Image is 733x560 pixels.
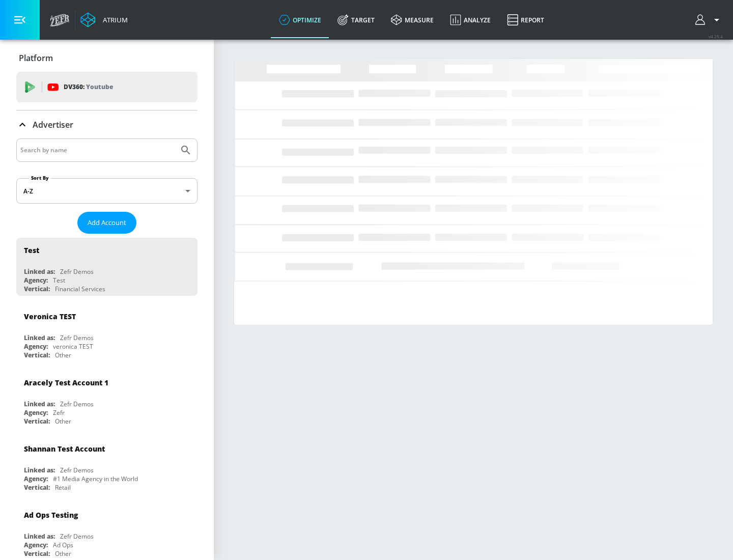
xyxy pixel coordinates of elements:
div: Linked as: [24,267,55,276]
div: Shannan Test Account [24,444,105,454]
a: optimize [271,2,329,38]
div: A-Z [16,178,198,204]
div: Zefr [53,408,65,417]
div: Retail [55,483,71,492]
div: Shannan Test AccountLinked as:Zefr DemosAgency:#1 Media Agency in the WorldVertical:Retail [16,436,198,494]
div: DV360: Youtube [16,72,198,102]
div: Zefr Demos [60,400,94,408]
div: Aracely Test Account 1Linked as:Zefr DemosAgency:ZefrVertical:Other [16,370,198,428]
div: Linked as: [24,400,55,408]
div: Linked as: [24,466,55,474]
p: DV360: [64,81,113,93]
div: Test [53,276,65,285]
div: Vertical: [24,351,50,359]
div: Agency: [24,342,48,351]
div: Advertiser [16,110,198,139]
p: Platform [19,52,53,64]
div: Veronica TESTLinked as:Zefr DemosAgency:veronica TESTVertical:Other [16,304,198,362]
a: Atrium [80,12,128,27]
div: Agency: [24,474,48,483]
div: Platform [16,44,198,72]
div: Other [55,417,71,426]
div: veronica TEST [53,342,93,351]
a: Target [329,2,383,38]
p: Advertiser [33,119,73,130]
div: Zefr Demos [60,466,94,474]
p: Youtube [86,81,113,92]
div: Veronica TEST [24,312,76,321]
div: Aracely Test Account 1 [24,378,108,387]
a: measure [383,2,442,38]
div: Vertical: [24,417,50,426]
div: Other [55,549,71,558]
div: Agency: [24,408,48,417]
div: Agency: [24,541,48,549]
div: Linked as: [24,333,55,342]
span: Add Account [88,217,126,229]
div: Vertical: [24,483,50,492]
div: Zefr Demos [60,532,94,541]
div: Vertical: [24,285,50,293]
div: Test [24,245,39,255]
input: Search by name [20,144,175,157]
div: TestLinked as:Zefr DemosAgency:TestVertical:Financial Services [16,238,198,296]
div: Financial Services [55,285,105,293]
div: Ad Ops [53,541,73,549]
label: Sort By [29,175,51,181]
button: Add Account [77,212,136,234]
div: Zefr Demos [60,333,94,342]
div: Atrium [99,15,128,24]
div: Zefr Demos [60,267,94,276]
a: Analyze [442,2,499,38]
span: v 4.25.4 [709,34,723,39]
div: Other [55,351,71,359]
div: Agency: [24,276,48,285]
div: Vertical: [24,549,50,558]
a: Report [499,2,552,38]
div: #1 Media Agency in the World [53,474,138,483]
div: Ad Ops Testing [24,510,78,520]
div: Linked as: [24,532,55,541]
